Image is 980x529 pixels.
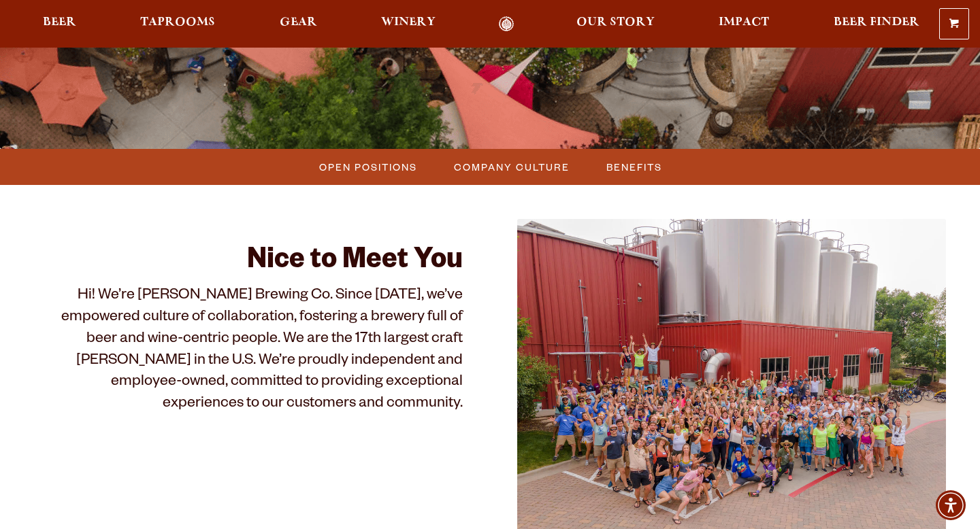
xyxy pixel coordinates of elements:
span: Benefits [606,157,662,177]
a: Winery [372,16,444,32]
h2: Nice to Meet You [34,246,463,279]
a: Impact [710,16,778,32]
span: Our Story [576,17,655,28]
span: Impact [719,17,769,28]
span: Open Positions [319,157,417,177]
a: Company Culture [446,157,576,177]
a: Odell Home [481,16,532,32]
span: Beer Finder [834,17,919,28]
a: Gear [271,16,326,32]
span: Company Culture [454,157,570,177]
a: Benefits [598,157,669,177]
span: Winery [381,17,436,28]
a: Our Story [568,16,664,32]
span: Gear [280,17,317,28]
a: Taprooms [131,16,224,32]
a: Beer [34,16,85,32]
div: Accessibility Menu [936,490,966,520]
span: Beer [43,17,76,28]
span: Taprooms [140,17,215,28]
a: Beer Finder [825,16,928,32]
span: Hi! We’re [PERSON_NAME] Brewing Co. Since [DATE], we’ve empowered culture of collaboration, foste... [61,288,463,413]
a: Open Positions [311,157,424,177]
